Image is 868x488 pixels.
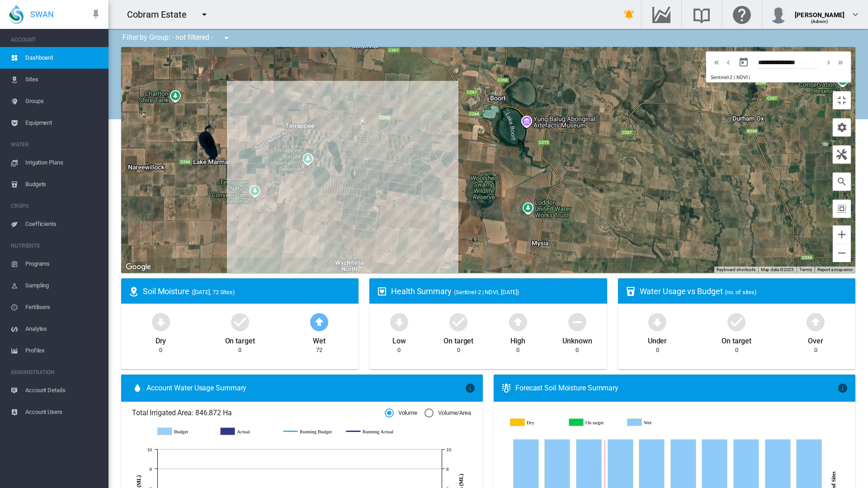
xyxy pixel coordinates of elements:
span: Profiles [25,340,101,361]
md-icon: icon-magnify [836,176,847,187]
button: icon-cog [833,118,851,136]
div: 0 [735,346,738,354]
img: Google [123,261,153,273]
span: Sentinel-2 | NDVI [711,75,747,80]
md-icon: icon-checkbox-marked-circle [229,311,251,333]
button: Keyboard shortcuts [717,267,755,273]
img: SWAN-Landscape-Logo-Colour-drop.png [9,5,24,24]
span: Account Users [25,401,101,423]
button: icon-menu-down [195,5,213,23]
md-icon: icon-arrow-up-bold-circle [805,311,826,333]
md-icon: icon-water [132,383,143,394]
span: Account Details [25,380,101,401]
md-icon: icon-chevron-double-left [712,57,722,68]
span: SWAN [30,9,54,20]
md-icon: icon-checkbox-marked-circle [726,311,747,333]
span: Dashboard [25,47,101,69]
span: ([DATE], 72 Sites) [192,289,235,296]
md-icon: icon-checkbox-marked-circle [448,311,469,333]
button: icon-select-all [833,200,851,218]
button: Zoom out [833,244,851,262]
md-icon: icon-arrow-up-bold-circle [507,311,529,333]
span: Account Water Usage Summary [146,383,465,393]
tspan: 10 [446,447,451,452]
button: icon-magnify [833,173,851,191]
md-icon: icon-cog [836,122,847,133]
span: Irrigation Plans [25,152,101,174]
div: 0 [457,346,460,354]
button: md-calendar [735,53,753,71]
span: Sites [25,69,101,90]
div: Forecast Soil Moisture Summary [515,383,837,393]
a: Terms [799,267,812,272]
md-icon: icon-arrow-down-bold-circle [150,311,172,333]
div: On target [443,333,473,346]
div: Low [392,333,406,346]
md-icon: Go to the Data Hub [651,9,672,20]
span: (Admin) [811,19,829,24]
div: Under [648,333,667,346]
tspan: 8 [150,466,152,472]
button: icon-menu-down [217,29,236,47]
img: profile.jpg [769,5,788,23]
span: CROPS [11,199,101,213]
div: Dry [156,333,166,346]
div: [PERSON_NAME] [795,7,844,16]
md-icon: icon-menu-down [221,33,232,43]
md-icon: icon-thermometer-lines [501,383,512,394]
tspan: 10 [147,447,152,452]
div: 0 [814,346,817,354]
div: Health Summary [391,286,599,297]
md-icon: icon-information [837,383,848,394]
div: On target [722,333,751,346]
div: Cobram Estate [127,8,195,21]
g: Actual [221,427,274,436]
md-icon: icon-arrow-down-bold-circle [388,311,410,333]
span: Sampling [25,275,101,296]
div: 0 [516,346,519,354]
md-icon: icon-arrow-up-bold-circle [308,311,330,333]
span: Groups [25,90,101,112]
div: Wet [313,333,325,346]
g: On target [569,418,621,427]
md-icon: Click here for help [731,9,753,20]
md-icon: icon-arrow-down-bold-circle [646,311,668,333]
div: 0 [397,346,401,354]
button: icon-chevron-double-left [711,57,722,68]
div: 72 [316,346,322,354]
div: Water Usage vs Budget [640,286,848,297]
md-icon: icon-menu-down [199,9,210,20]
button: icon-chevron-left [722,57,734,68]
g: Budget [158,427,212,436]
button: icon-chevron-double-right [835,57,846,68]
a: Report a map error [817,267,853,272]
span: ADMINISTRATION [11,365,101,380]
md-icon: icon-bell-ring [624,9,635,20]
button: Toggle fullscreen view [833,91,851,109]
g: Dry [510,418,562,427]
button: Zoom in [833,225,851,244]
md-icon: icon-pin [90,9,101,20]
md-icon: Search the knowledge base [691,9,712,20]
md-icon: icon-map-marker-radius [128,286,139,297]
span: Total Irrigated Area: 846.872 Ha [132,408,385,418]
md-icon: icon-chevron-right [824,57,834,68]
md-icon: icon-chevron-double-right [835,57,845,68]
span: WATER [11,137,101,152]
span: NUTRIENTS [11,239,101,253]
g: Wet [627,418,679,427]
span: Map data ©2025 [761,267,794,272]
span: (no. of sites) [725,289,757,296]
div: 0 [159,346,162,354]
div: On target [225,333,255,346]
span: | [749,75,750,80]
md-icon: icon-select-all [836,203,847,214]
span: ACCOUNT [11,33,101,47]
md-icon: icon-minus-circle [566,311,588,333]
span: Fertilisers [25,296,101,318]
div: Unknown [562,333,592,346]
md-icon: icon-chevron-down [850,9,861,20]
md-radio-button: Volume/Area [425,409,471,418]
md-icon: icon-cup-water [625,286,636,297]
tspan: 8 [446,466,449,472]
